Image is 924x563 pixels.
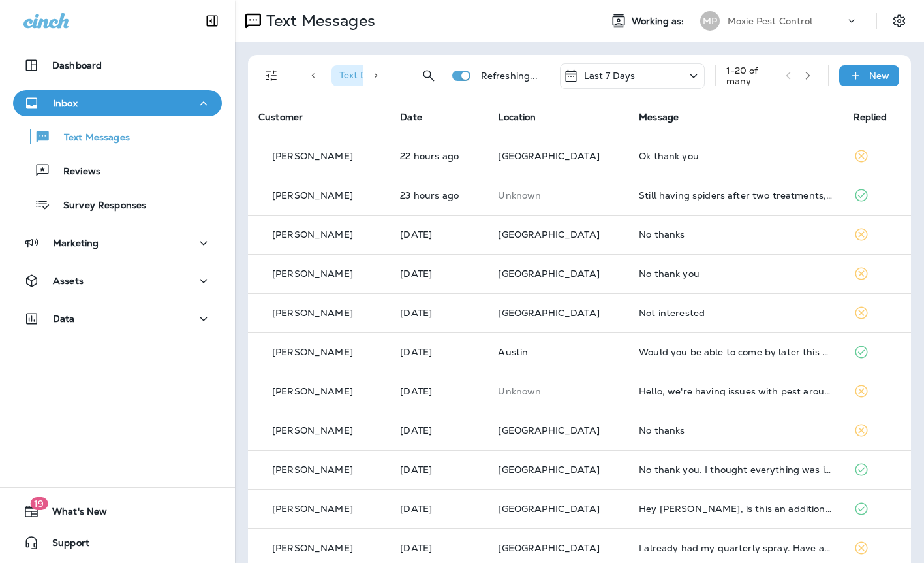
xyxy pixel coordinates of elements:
button: Data [13,306,222,332]
p: Aug 15, 2025 12:23 PM [400,504,477,514]
p: [PERSON_NAME] [272,190,353,201]
span: Customer [258,111,303,123]
p: [PERSON_NAME] [272,504,353,514]
span: [GEOGRAPHIC_DATA] [498,150,599,162]
span: [GEOGRAPHIC_DATA] [498,464,599,475]
p: Inbox [53,98,78,108]
span: Text Direction : Incoming [339,69,443,81]
button: Survey Responses [13,191,222,218]
p: Aug 19, 2025 11:09 AM [400,347,477,357]
p: Assets [53,276,84,286]
div: Would you be able to come by later this week or next week? [639,347,832,357]
div: No thanks [639,229,832,240]
span: [GEOGRAPHIC_DATA] [498,268,599,280]
span: [GEOGRAPHIC_DATA] [498,229,599,240]
div: No thank you [639,268,832,279]
button: Inbox [13,90,222,116]
p: [PERSON_NAME] [272,543,353,553]
p: Aug 17, 2025 09:16 PM [400,386,477,396]
button: Reviews [13,157,222,184]
p: Aug 16, 2025 06:26 PM [400,425,477,436]
p: Moxie Pest Control [728,16,813,26]
button: Support [13,530,222,556]
p: This customer does not have a last location and the phone number they messaged is not assigned to... [498,190,618,201]
p: [PERSON_NAME] [272,308,353,318]
button: Dashboard [13,52,222,78]
p: Aug 19, 2025 12:28 PM [400,229,477,240]
p: [PERSON_NAME] [272,386,353,396]
span: Replied [854,111,887,123]
button: Search Messages [416,63,442,89]
span: What's New [39,506,107,522]
button: 19What's New [13,498,222,524]
div: Hey Steven, is this an additional fee? [639,504,832,514]
p: Last 7 Days [584,71,636,81]
div: Still having spiders after two treatments, can you send person out? [639,190,832,201]
div: No thanks [639,425,832,436]
span: 19 [30,497,48,510]
p: Data [53,314,75,324]
span: [GEOGRAPHIC_DATA] [498,425,599,436]
p: [PERSON_NAME] [272,425,353,436]
button: Assets [13,268,222,294]
p: [PERSON_NAME] [272,229,353,240]
div: Ok thank you [639,151,832,161]
p: Aug 19, 2025 11:17 AM [400,308,477,318]
span: [GEOGRAPHIC_DATA] [498,503,599,515]
p: [PERSON_NAME] [272,347,353,357]
div: 1 - 20 of many [726,65,775,86]
p: Reviews [50,166,100,178]
button: Marketing [13,230,222,256]
p: This customer does not have a last location and the phone number they messaged is not assigned to... [498,386,618,396]
div: I already had my quarterly spray. Have a nice day [639,543,832,553]
p: Aug 16, 2025 08:51 AM [400,464,477,475]
p: [PERSON_NAME] [272,151,353,161]
span: [GEOGRAPHIC_DATA] [498,307,599,319]
div: Hello, we're having issues with pest around our house and we need an as needed visit [639,386,832,396]
span: Location [498,111,536,123]
span: Support [39,538,89,553]
p: [PERSON_NAME] [272,268,353,279]
div: Text Direction:Incoming [331,65,465,86]
span: Date [400,111,422,123]
p: [PERSON_NAME] [272,464,353,475]
div: MP [700,11,720,31]
p: Refreshing... [481,71,538,81]
span: Working as: [632,16,687,27]
span: Austin [498,346,528,358]
div: No thank you. I thought everything was in the package I have because they had told it was for eve... [639,464,832,475]
button: Text Messages [13,123,222,150]
div: Not interested [639,308,832,318]
p: New [869,71,889,81]
button: Filters [258,63,285,89]
p: Aug 21, 2025 09:43 AM [400,151,477,161]
button: Collapse Sidebar [194,8,230,34]
p: Dashboard [52,60,102,71]
p: Aug 19, 2025 11:36 AM [400,268,477,279]
button: Settings [887,9,911,33]
p: Survey Responses [50,200,146,212]
span: [GEOGRAPHIC_DATA] [498,542,599,554]
p: Text Messages [51,132,130,144]
p: Aug 21, 2025 08:34 AM [400,190,477,201]
span: Message [639,111,679,123]
p: Marketing [53,238,99,248]
p: Aug 15, 2025 11:44 AM [400,543,477,553]
p: Text Messages [261,11,375,31]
